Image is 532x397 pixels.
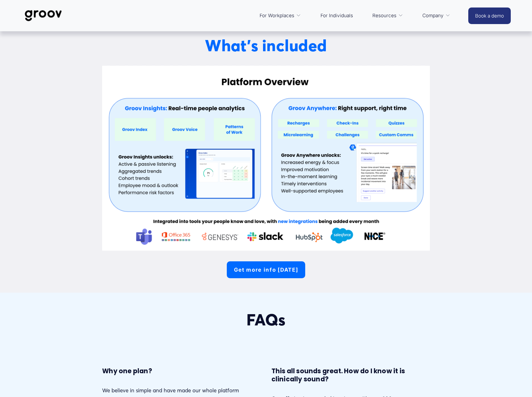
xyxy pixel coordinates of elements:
span: For Workplaces [260,11,294,20]
span: Resources [372,11,396,20]
strong: What’s included [205,36,327,55]
a: folder dropdown [256,8,304,23]
a: Book a demo [468,8,511,24]
a: folder dropdown [369,8,406,23]
a: Get more info [DATE] [227,261,305,278]
a: For Individuals [317,8,356,23]
a: folder dropdown [419,8,453,23]
img: Groov | Workplace Science Platform | Unlock Performance | Drive Results [21,5,65,26]
strong: Why one plan? [102,367,152,375]
h2: FAQs [102,310,430,329]
strong: This all sounds great. How do I know it is clinically sound? [271,367,406,384]
span: Company [422,11,444,20]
